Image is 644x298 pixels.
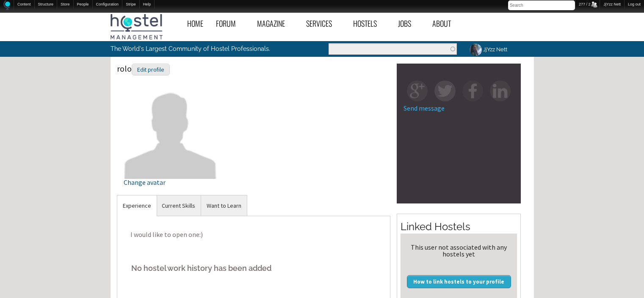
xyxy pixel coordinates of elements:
[251,14,300,33] a: Magazine
[210,14,251,33] a: Forum
[124,127,217,186] a: Change avatar
[329,43,457,55] input: Enter the terms you wish to search for.
[132,63,170,74] a: Edit profile
[463,41,512,58] a: JjYzz Nett
[407,275,511,288] a: How to link hostels to your profile
[132,64,170,76] div: Edit profile
[111,14,163,39] img: Hostel Management Home
[462,81,483,101] img: fb-square.png
[124,223,384,247] p: I would like to open one:)
[201,195,247,216] a: Want to Learn
[117,195,157,216] a: Experience
[3,0,10,10] img: Home
[404,244,514,257] div: This user not associated with any hostels yet
[124,255,384,281] h5: No hostel work history has been added
[490,81,511,101] img: in-square.png
[434,81,455,101] img: tw-square.png
[300,14,347,33] a: Services
[111,41,287,56] p: The World's Largest Community of Hostel Professionals.
[426,14,466,33] a: About
[508,0,575,10] input: Search
[181,14,210,33] a: Home
[124,85,217,179] img: rolo's picture
[468,42,483,57] img: JjYzz Nett's picture
[347,14,392,33] a: Hostels
[401,220,517,234] h2: Linked Hostels
[117,63,170,74] span: rolo
[392,14,426,33] a: Jobs
[404,104,445,112] a: Send message
[407,81,428,101] img: gp-square.png
[124,179,217,186] div: Change avatar
[156,195,201,216] a: Current Skills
